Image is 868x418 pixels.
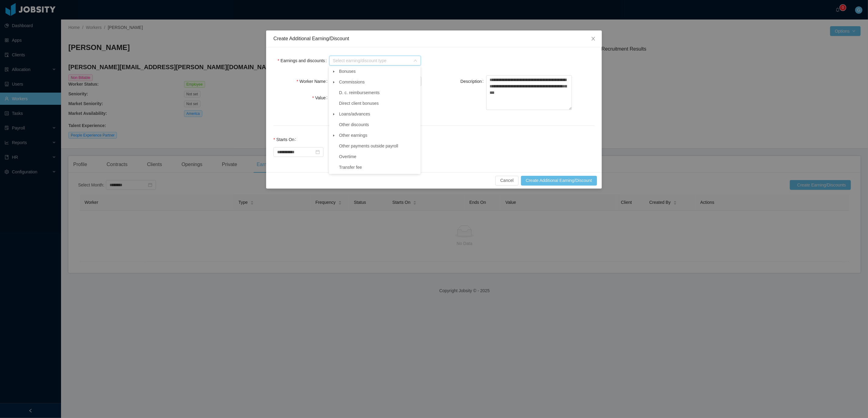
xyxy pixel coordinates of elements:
span: Overtime [339,154,356,159]
i: icon: down [414,59,417,63]
span: Direct client bonuses [339,101,379,106]
span: Transfer fee [339,165,362,170]
i: icon: caret-down [332,81,335,84]
i: icon: close [591,36,596,41]
span: Loans/advances [339,112,370,116]
button: Create Additional Earning/Discount [521,176,597,186]
span: Overtime [338,153,419,161]
label: Worker Name [297,79,330,84]
i: icon: calendar [316,150,320,154]
textarea: Description [486,75,572,110]
span: Other discounts [339,122,369,127]
span: Direct client bonuses [338,99,419,108]
span: Transfer fee [338,163,419,172]
label: Value [312,95,330,100]
label: Description [461,79,486,84]
span: D. c. reimbursements [338,89,419,97]
i: icon: caret-down [332,70,335,73]
span: Other payments outside payroll [338,142,419,150]
i: icon: caret-down [332,113,335,116]
label: Starts On [273,137,298,142]
span: Other discounts [338,121,419,129]
label: Earnings and discounts [278,58,329,63]
span: Commissions [339,80,365,84]
button: Cancel [495,176,519,186]
span: Bonuses [338,67,419,76]
span: Other payments outside payroll [339,143,398,148]
span: Commissions [338,78,419,86]
div: Create Additional Earning/Discount [273,35,595,42]
span: Select earning/discount type [333,58,410,64]
span: Other earnings [338,131,419,140]
i: icon: caret-down [332,134,335,137]
button: Close [585,30,602,48]
span: D. c. reimbursements [339,90,380,95]
span: Bonuses [339,69,356,74]
span: Other earnings [339,133,367,138]
span: Loans/advances [338,110,419,118]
